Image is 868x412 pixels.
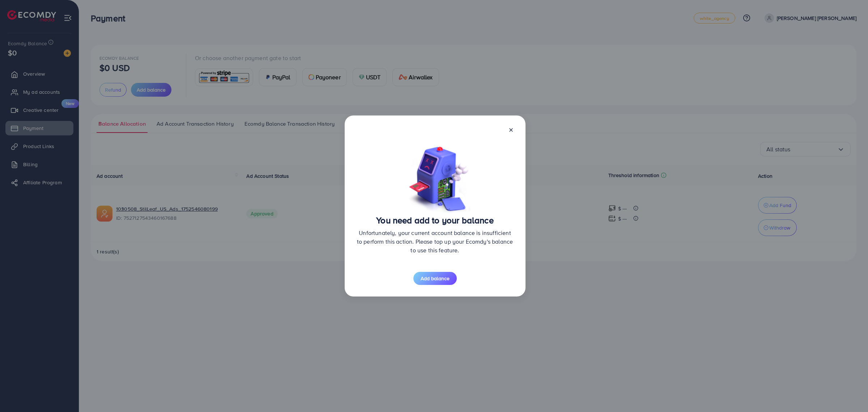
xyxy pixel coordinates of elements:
[356,215,514,226] h3: You need add to your balance
[356,228,514,255] p: Unfortunately, your current account balance is insufficient to perform this action. Please top up...
[837,379,863,407] iframe: Chat
[421,275,450,282] span: Add balance
[413,272,457,285] button: Add balance
[405,142,471,215] img: bg-no-money.1a863607.png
